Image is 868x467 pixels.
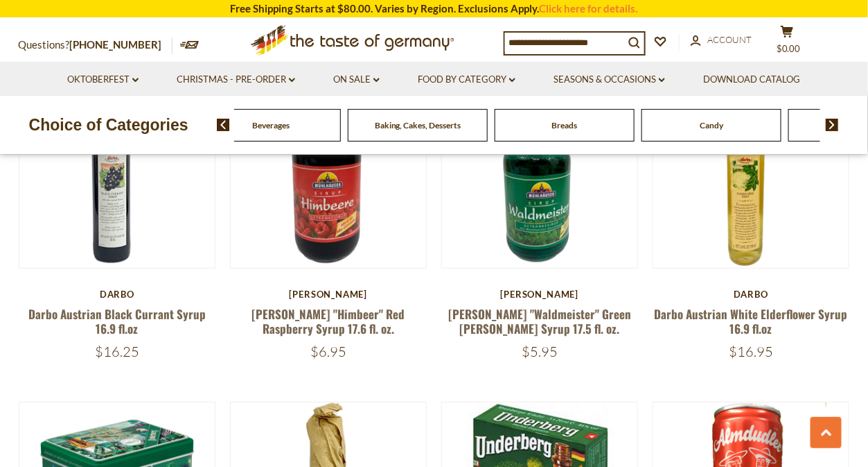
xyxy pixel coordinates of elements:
[653,71,849,268] img: Darbo Austrian White Elderflower Syrup 16.9 fl.oz
[231,71,427,268] img: Muehlhauser "Himbeer" Red Raspberry Syrup 17.6 fl. oz.
[655,305,848,337] a: Darbo Austrian White Elderflower Syrup 16.9 fl.oz
[19,71,215,268] img: Darbo Austrian Black Currant Syrup 16.9 fl.oz
[708,34,752,45] span: Account
[230,289,427,300] div: [PERSON_NAME]
[448,305,631,337] a: [PERSON_NAME] "Waldmeister" Green [PERSON_NAME] Syrup 17.5 fl. oz.
[826,119,839,131] img: next arrow
[95,343,139,360] span: $16.25
[442,71,638,268] img: Muehlhauser "Waldmeister" Green Woodruff Syrup 17.5 fl. oz.
[333,72,380,87] a: On Sale
[700,120,723,130] a: Candy
[310,343,346,360] span: $6.95
[418,72,515,87] a: Food By Category
[553,72,665,87] a: Seasons & Occasions
[767,25,808,60] button: $0.00
[522,343,558,360] span: $5.95
[19,36,172,54] p: Questions?
[441,289,639,300] div: [PERSON_NAME]
[552,120,578,130] a: Breads
[691,33,752,48] a: Account
[540,2,638,15] a: Click here for details.
[19,289,216,300] div: Darbo
[777,43,801,54] span: $0.00
[28,305,206,337] a: Darbo Austrian Black Currant Syrup 16.9 fl.oz
[251,305,405,337] a: [PERSON_NAME] "Himbeer" Red Raspberry Syrup 17.6 fl. oz.
[70,38,162,51] a: [PHONE_NUMBER]
[729,343,773,360] span: $16.95
[703,72,800,87] a: Download Catalog
[217,119,230,131] img: previous arrow
[67,72,139,87] a: Oktoberfest
[252,120,290,130] a: Beverages
[653,289,850,300] div: Darbo
[375,120,461,130] a: Baking, Cakes, Desserts
[177,72,295,87] a: Christmas - PRE-ORDER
